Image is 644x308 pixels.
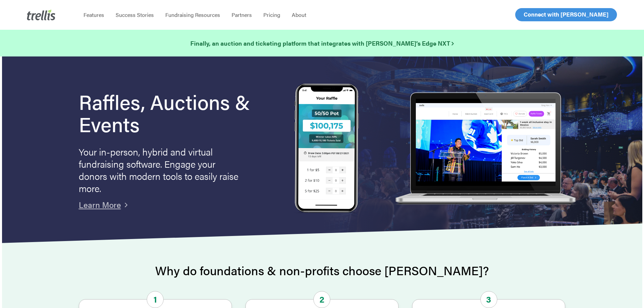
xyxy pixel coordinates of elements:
img: Trellis [27,9,55,20]
h2: Why do foundations & non-profits choose [PERSON_NAME]? [79,264,566,277]
span: 1 [147,291,164,308]
a: Fundraising Resources [160,11,226,18]
a: Partners [226,11,258,18]
a: Success Stories [110,11,160,18]
span: Pricing [263,11,280,19]
span: About [292,11,306,19]
span: Success Stories [116,11,154,19]
strong: Finally, an auction and ticketing platform that integrates with [PERSON_NAME]’s Edge NXT [190,39,454,47]
span: Partners [232,11,252,19]
img: Trellis Raffles, Auctions and Event Fundraising [294,84,359,214]
span: 3 [480,291,497,308]
span: Connect with [PERSON_NAME] [524,10,609,18]
a: Connect with [PERSON_NAME] [515,8,617,21]
a: Pricing [258,11,286,18]
a: Features [78,11,110,18]
img: rafflelaptop_mac_optim.png [391,92,579,206]
h1: Raffles, Auctions & Events [79,90,269,135]
span: Features [84,11,104,19]
span: 2 [313,291,330,308]
p: Your in-person, hybrid and virtual fundraising software. Engage your donors with modern tools to ... [79,145,241,194]
a: Learn More [79,199,121,210]
span: Fundraising Resources [165,11,220,19]
a: About [286,11,312,18]
a: Finally, an auction and ticketing platform that integrates with [PERSON_NAME]’s Edge NXT [190,39,454,48]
